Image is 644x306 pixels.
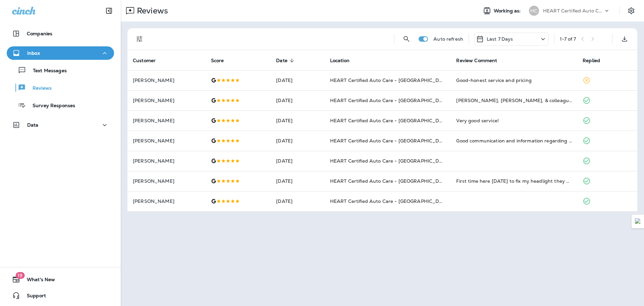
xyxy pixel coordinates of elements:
[26,85,52,92] p: Reviews
[7,81,114,95] button: Reviews
[133,78,200,83] p: [PERSON_NAME]
[330,198,450,204] span: HEART Certified Auto Care - [GEOGRAPHIC_DATA]
[456,117,572,124] div: Very good service!
[330,58,350,63] span: Location
[456,77,572,84] div: Good-honest service and pricing
[211,57,233,63] span: Score
[271,70,324,90] td: [DATE]
[7,118,114,132] button: Data
[133,199,200,204] p: [PERSON_NAME]
[7,273,114,286] button: 19What's New
[456,178,572,184] div: First time here today to fix my headlight they got me in and got me out super fast. Workers were ...
[271,171,324,191] td: [DATE]
[625,5,637,17] button: Settings
[330,118,450,124] span: HEART Certified Auto Care - [GEOGRAPHIC_DATA]
[456,58,497,63] span: Review Comment
[211,58,224,63] span: Score
[330,158,450,164] span: HEART Certified Auto Care - [GEOGRAPHIC_DATA]
[15,272,24,279] span: 19
[26,103,75,109] p: Survey Responses
[27,31,52,36] p: Companies
[494,8,522,14] span: Working as:
[560,36,576,42] div: 1 - 7 of 7
[27,50,40,56] p: Inbox
[7,98,114,112] button: Survey Responses
[20,293,46,301] span: Support
[400,32,413,46] button: Search Reviews
[27,122,39,128] p: Data
[456,57,506,63] span: Review Comment
[618,32,631,46] button: Export as CSV
[456,97,572,104] div: Armando, Jaime, & colleague Mechanic are thoroughly competent, professional & polite. Great to ha...
[271,191,324,211] td: [DATE]
[276,57,296,63] span: Date
[583,58,600,63] span: Replied
[487,36,513,42] p: Last 7 Days
[133,32,146,46] button: Filters
[100,4,118,17] button: Collapse Sidebar
[7,63,114,77] button: Text Messages
[456,137,572,144] div: Good communication and information regarding quotes for future needs. Didn’t wait long for oil an...
[7,46,114,60] button: Inbox
[271,90,324,111] td: [DATE]
[543,8,603,13] p: HEART Certified Auto Care
[330,77,450,83] span: HEART Certified Auto Care - [GEOGRAPHIC_DATA]
[20,277,55,285] span: What's New
[635,218,641,224] img: Detect Auto
[26,68,67,74] p: Text Messages
[7,27,114,40] button: Companies
[271,151,324,171] td: [DATE]
[133,138,200,143] p: [PERSON_NAME]
[271,131,324,151] td: [DATE]
[529,6,539,16] div: HC
[276,58,287,63] span: Date
[330,138,450,144] span: HEART Certified Auto Care - [GEOGRAPHIC_DATA]
[330,178,450,184] span: HEART Certified Auto Care - [GEOGRAPHIC_DATA]
[133,98,200,103] p: [PERSON_NAME]
[133,118,200,123] p: [PERSON_NAME]
[433,36,463,42] p: Auto refresh
[133,58,156,63] span: Customer
[134,6,168,16] p: Reviews
[583,57,609,63] span: Replied
[7,289,114,302] button: Support
[330,57,358,63] span: Location
[330,97,450,103] span: HEART Certified Auto Care - [GEOGRAPHIC_DATA]
[133,158,200,164] p: [PERSON_NAME]
[271,111,324,131] td: [DATE]
[133,57,164,63] span: Customer
[133,178,200,184] p: [PERSON_NAME]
